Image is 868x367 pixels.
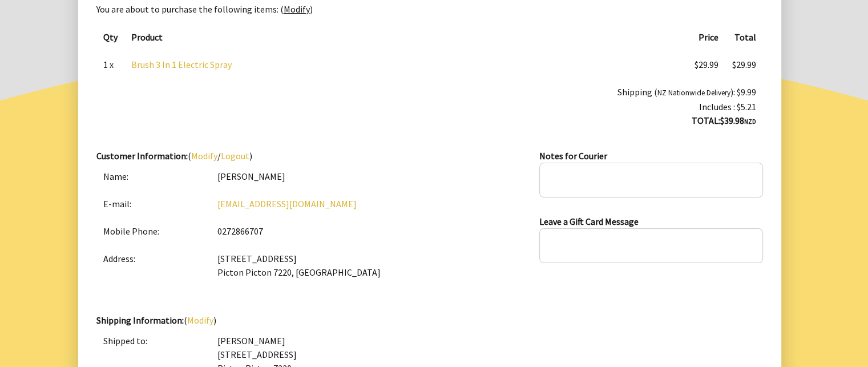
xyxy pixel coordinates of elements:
a: Modify [187,314,213,326]
span: NZD [744,118,756,126]
strong: Customer Information: [96,150,188,162]
td: 0272866707 [211,217,540,245]
div: Shipping ( ): $9.99 [103,85,756,100]
strong: $39.98 [720,115,756,126]
a: Logout [221,150,249,162]
td: 1 x [96,51,124,78]
div: ( / ) [96,149,540,313]
th: Total [725,23,763,51]
strong: Shipping Information: [96,314,184,326]
td: [PERSON_NAME] [211,163,540,190]
td: Name: [96,163,211,190]
strong: Notes for Courier [539,150,607,162]
th: Qty [96,23,124,51]
p: You are about to purchase the following items: ( ) [96,2,763,16]
div: Includes : $5.21 [103,100,756,114]
td: [STREET_ADDRESS] Picton Picton 7220, [GEOGRAPHIC_DATA] [211,245,540,286]
th: Price [688,23,725,51]
small: NZ Nationwide Delivery [657,88,730,98]
td: $29.99 [725,51,763,78]
a: Modify [191,150,217,162]
th: Product [124,23,688,51]
strong: TOTAL: [692,115,720,126]
a: [EMAIL_ADDRESS][DOMAIN_NAME] [217,198,357,209]
a: Modify [284,3,310,15]
a: Brush 3 In 1 Electric Spray [131,59,232,70]
td: Address: [96,245,211,286]
td: Mobile Phone: [96,217,211,245]
strong: Leave a Gift Card Message [539,216,639,227]
td: E-mail: [96,190,211,217]
td: $29.99 [688,51,725,78]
